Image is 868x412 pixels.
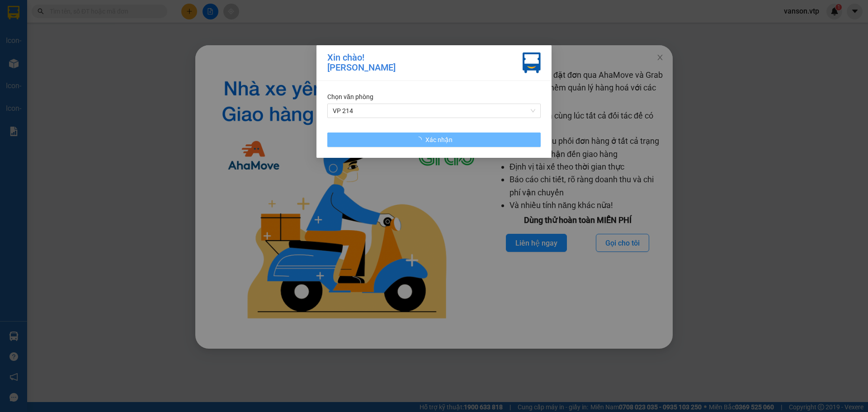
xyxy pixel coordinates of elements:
[415,137,425,143] span: loading
[425,135,453,145] span: Xác nhận
[327,92,541,102] div: Chọn văn phòng
[523,52,541,73] img: vxr-icon
[327,133,541,147] button: Xác nhận
[333,104,535,118] span: VP 214
[327,52,396,73] div: Xin chào! [PERSON_NAME]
